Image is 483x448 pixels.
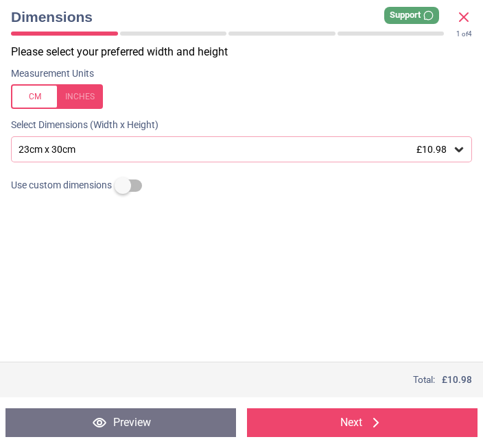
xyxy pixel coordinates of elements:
button: Preview [5,408,236,437]
span: Use custom dimensions [11,179,112,192]
span: £10.98 [416,144,447,155]
span: 1 [456,30,460,38]
div: of 4 [456,29,472,39]
span: £ [442,373,472,386]
div: Support [384,7,439,24]
label: Measurement Units [11,67,94,81]
span: 10.98 [447,374,472,385]
div: Total: [11,373,472,386]
button: Next [247,408,478,437]
div: 23cm x 30cm [17,144,452,155]
p: Please select your preferred width and height [11,45,483,60]
span: Dimensions [11,7,456,27]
